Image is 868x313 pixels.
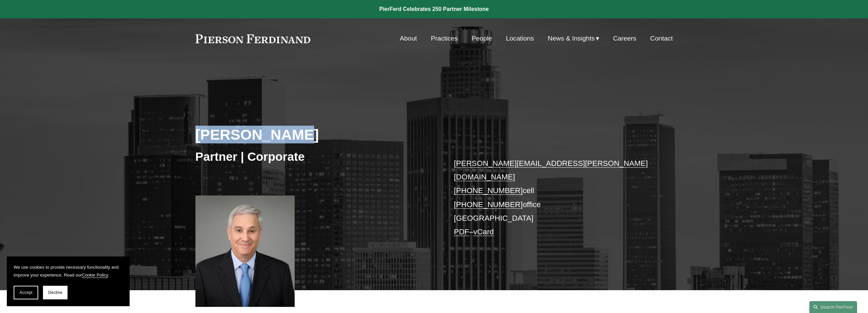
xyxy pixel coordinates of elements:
button: Decline [43,286,68,299]
span: Accept [19,290,32,295]
a: [PERSON_NAME][EMAIL_ADDRESS][PERSON_NAME][DOMAIN_NAME] [454,159,648,181]
a: People [472,32,492,45]
a: [PHONE_NUMBER] [454,186,523,195]
p: cell office [GEOGRAPHIC_DATA] – [454,157,653,239]
span: News & Insights [548,33,595,45]
a: PDF [454,228,469,236]
a: vCard [473,228,494,236]
a: [PHONE_NUMBER] [454,200,523,209]
a: Locations [506,32,534,45]
a: About [400,32,417,45]
p: We use cookies to provide necessary functionality and improve your experience. Read our . [14,263,123,279]
button: Accept [14,286,38,299]
a: folder dropdown [548,32,599,45]
a: Practices [431,32,458,45]
h3: Partner | Corporate [195,149,434,164]
span: Decline [48,290,62,295]
a: Careers [613,32,636,45]
a: Search this site [809,301,857,313]
a: Contact [650,32,673,45]
a: Cookie Policy [82,272,108,278]
h2: [PERSON_NAME] [195,126,434,143]
section: Cookie banner [7,256,130,306]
